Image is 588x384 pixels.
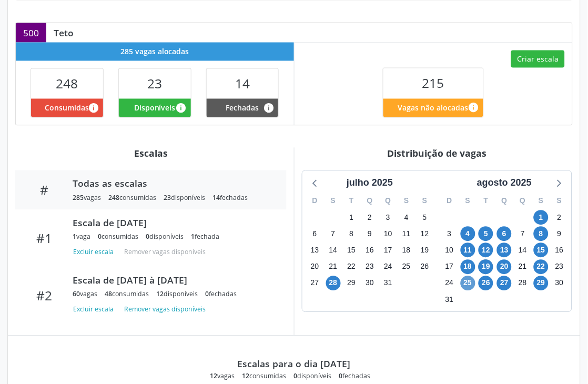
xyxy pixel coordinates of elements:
div: vaga [73,233,90,241]
span: segunda-feira, 18 de agosto de 2025 [461,260,475,275]
div: #1 [23,231,65,246]
div: S [415,193,434,209]
div: disponíveis [294,372,332,381]
button: Remover vagas disponíveis [120,303,210,317]
span: segunda-feira, 21 de julho de 2025 [326,260,341,275]
span: sábado, 23 de agosto de 2025 [552,260,567,275]
span: 248 [108,194,119,203]
div: 500 [16,23,46,42]
div: Q [495,193,514,209]
span: segunda-feira, 7 de julho de 2025 [326,227,341,241]
span: sábado, 30 de agosto de 2025 [552,276,567,291]
span: Vagas não alocadas [398,103,469,114]
span: sexta-feira, 15 de agosto de 2025 [534,243,549,258]
div: fechadas [205,290,237,299]
div: disponíveis [156,290,198,299]
span: domingo, 24 de agosto de 2025 [442,276,457,291]
span: quinta-feira, 7 de agosto de 2025 [515,227,530,241]
span: domingo, 27 de julho de 2025 [308,276,322,291]
span: quarta-feira, 30 de julho de 2025 [362,276,377,291]
span: terça-feira, 22 de julho de 2025 [344,260,359,275]
span: 14 [212,194,220,203]
span: 12 [156,290,164,299]
span: terça-feira, 8 de julho de 2025 [344,227,359,241]
span: 0 [98,233,102,241]
span: quarta-feira, 6 de agosto de 2025 [497,227,512,241]
button: Criar escala [511,50,565,68]
span: 23 [147,75,162,93]
span: 14 [235,75,250,93]
span: quinta-feira, 24 de julho de 2025 [381,260,396,275]
span: sexta-feira, 4 de julho de 2025 [399,210,414,225]
div: T [477,193,495,209]
span: segunda-feira, 25 de agosto de 2025 [461,276,475,291]
span: 0 [205,290,209,299]
div: # [23,183,65,198]
span: domingo, 20 de julho de 2025 [308,260,322,275]
span: 48 [105,290,112,299]
span: sexta-feira, 8 de agosto de 2025 [534,227,549,241]
span: terça-feira, 12 de agosto de 2025 [479,243,493,258]
div: Escala de [DATE] [73,217,271,229]
span: 12 [242,372,250,381]
div: Todas as escalas [73,178,271,189]
span: 23 [164,194,171,203]
button: Excluir escala [73,246,118,260]
div: agosto 2025 [473,176,536,190]
span: quinta-feira, 17 de julho de 2025 [381,243,396,258]
span: domingo, 17 de agosto de 2025 [442,260,457,275]
span: 60 [73,290,80,299]
div: disponíveis [146,233,184,241]
span: domingo, 6 de julho de 2025 [308,227,322,241]
span: 215 [422,75,444,92]
div: Escala de [DATE] à [DATE] [73,275,271,286]
span: quinta-feira, 3 de julho de 2025 [381,210,396,225]
div: Q [379,193,398,209]
div: S [459,193,477,209]
span: Disponíveis [134,103,176,114]
span: quinta-feira, 28 de agosto de 2025 [515,276,530,291]
div: vagas [73,290,97,299]
div: 285 vagas alocadas [16,43,294,61]
div: S [324,193,342,209]
span: 0 [339,372,343,381]
span: sexta-feira, 1 de agosto de 2025 [534,210,549,225]
span: terça-feira, 29 de julho de 2025 [344,276,359,291]
span: quarta-feira, 9 de julho de 2025 [362,227,377,241]
span: sábado, 12 de julho de 2025 [418,227,432,241]
div: Teto [46,27,81,38]
i: Vagas alocadas que possuem marcações associadas [88,103,99,114]
span: segunda-feira, 11 de agosto de 2025 [461,243,475,258]
span: quinta-feira, 14 de agosto de 2025 [515,243,530,258]
div: Distribuição de vagas [302,148,573,159]
span: quarta-feira, 27 de agosto de 2025 [497,276,512,291]
div: S [550,193,569,209]
span: terça-feira, 19 de agosto de 2025 [479,260,493,275]
span: quinta-feira, 31 de julho de 2025 [381,276,396,291]
span: terça-feira, 1 de julho de 2025 [344,210,359,225]
span: quinta-feira, 10 de julho de 2025 [381,227,396,241]
div: T [342,193,361,209]
span: 0 [294,372,298,381]
span: sábado, 16 de agosto de 2025 [552,243,567,258]
span: sábado, 26 de julho de 2025 [418,260,432,275]
span: segunda-feira, 4 de agosto de 2025 [461,227,475,241]
span: segunda-feira, 14 de julho de 2025 [326,243,341,258]
div: S [398,193,416,209]
div: vagas [210,372,235,381]
span: quarta-feira, 23 de julho de 2025 [362,260,377,275]
span: 285 [73,194,84,203]
span: domingo, 3 de agosto de 2025 [442,227,457,241]
div: D [440,193,459,209]
span: sexta-feira, 22 de agosto de 2025 [534,260,549,275]
span: sexta-feira, 25 de julho de 2025 [399,260,414,275]
div: #2 [23,288,65,304]
span: terça-feira, 26 de agosto de 2025 [479,276,493,291]
span: quinta-feira, 21 de agosto de 2025 [515,260,530,275]
div: fechadas [212,194,248,203]
i: Vagas alocadas e sem marcações associadas que tiveram sua disponibilidade fechada [263,103,275,114]
div: S [532,193,551,209]
div: D [306,193,324,209]
span: domingo, 10 de agosto de 2025 [442,243,457,258]
span: domingo, 31 de agosto de 2025 [442,292,457,307]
